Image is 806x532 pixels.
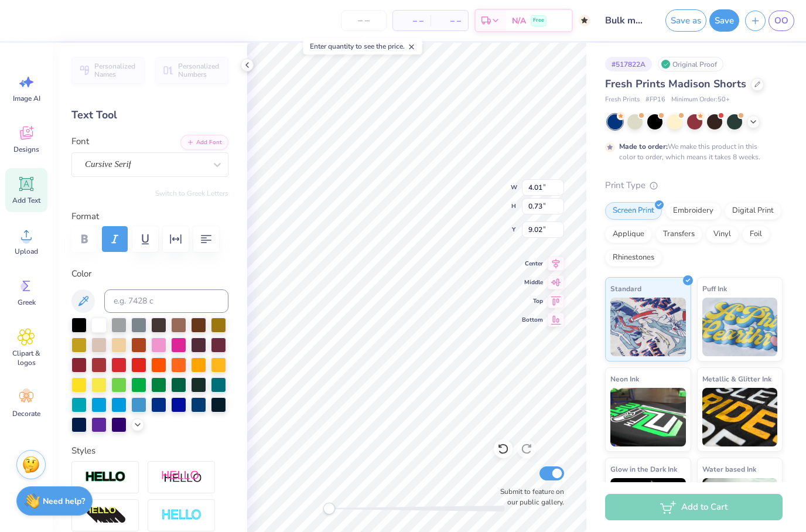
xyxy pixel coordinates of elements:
span: – – [438,15,461,27]
div: Vinyl [706,226,739,243]
strong: Made to order: [619,142,668,151]
input: e.g. 7428 c [104,289,228,313]
div: We make this product in this color to order, which means it takes 8 weeks. [619,141,763,162]
img: Negative Space [161,509,202,522]
span: Clipart & logos [7,349,46,367]
span: Personalized Numbers [178,62,221,79]
div: Original Proof [658,57,723,71]
button: Add Font [180,135,228,150]
div: Enter quantity to see the price. [303,38,422,54]
span: Puff Ink [702,282,727,295]
strong: Need help? [43,496,85,507]
button: Save as [665,9,706,32]
div: Applique [605,226,652,243]
span: # FP16 [646,95,665,105]
img: Standard [610,298,686,356]
div: Embroidery [665,202,721,220]
label: Format [71,210,228,223]
span: Personalized Names [94,62,138,79]
div: Accessibility label [323,503,335,514]
div: # 517822A [605,57,652,71]
img: 3D Illusion [85,506,126,525]
span: Fresh Prints Madison Shorts [605,77,746,91]
span: – – [400,15,424,27]
span: Standard [610,282,641,295]
span: N/A [512,15,526,27]
img: Puff Ink [702,298,778,356]
div: Text Tool [71,107,228,123]
input: Untitled Design [596,9,654,32]
span: Greek [18,298,36,307]
span: Top [522,296,543,306]
span: Fresh Prints [605,95,640,105]
button: Personalized Numbers [155,57,228,84]
span: Minimum Order: 50 + [671,95,730,105]
div: Transfers [655,226,702,243]
div: Digital Print [725,202,781,220]
div: Foil [742,226,770,243]
button: Personalized Names [71,57,145,84]
span: Bottom [522,315,543,325]
span: Upload [15,247,38,256]
span: Water based Ink [702,463,756,475]
label: Font [71,135,89,148]
span: Free [533,16,544,25]
span: OO [774,14,788,28]
button: Switch to Greek Letters [155,189,228,198]
button: Save [709,9,739,32]
a: OO [769,11,794,31]
span: Center [522,259,543,268]
img: Neon Ink [610,388,686,446]
img: Metallic & Glitter Ink [702,388,778,446]
label: Submit to feature on our public gallery. [494,486,564,507]
span: Metallic & Glitter Ink [702,373,771,385]
span: Middle [522,278,543,287]
div: Rhinestones [605,249,662,267]
label: Color [71,267,228,281]
span: Add Text [12,196,40,205]
span: Glow in the Dark Ink [610,463,677,475]
input: – – [341,10,387,31]
span: Image AI [13,94,40,103]
img: Stroke [85,470,126,484]
label: Styles [71,444,95,458]
span: Decorate [12,409,40,418]
img: Shadow [161,470,202,485]
span: Neon Ink [610,373,639,385]
span: Designs [13,145,39,154]
div: Screen Print [605,202,662,220]
div: Print Type [605,179,783,192]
